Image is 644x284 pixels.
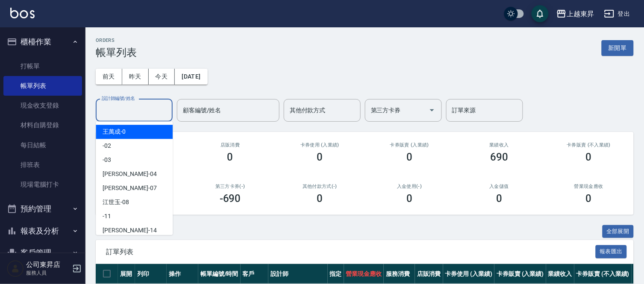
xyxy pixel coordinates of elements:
th: 店販消費 [415,264,443,284]
a: 打帳單 [3,56,82,76]
button: 櫃檯作業 [3,31,82,53]
th: 指定 [328,264,344,284]
h3: 0 [317,151,323,163]
h3: 690 [490,151,508,163]
th: 業績收入 [546,264,574,284]
th: 客戶 [241,264,269,284]
h3: 0 [586,151,592,163]
h2: 卡券販賣 (入業績) [375,142,444,148]
button: 上越東昇 [553,5,597,23]
a: 現金收支登錄 [3,96,82,115]
button: 預約管理 [3,198,82,220]
button: 前天 [96,69,122,85]
h3: -690 [220,193,241,205]
h3: 0 [227,151,233,163]
span: [PERSON_NAME] -07 [103,184,156,193]
span: -11 [103,212,111,221]
p: 服務人員 [26,269,70,277]
button: Open [425,103,439,117]
button: 報表及分析 [3,220,82,242]
div: 上越東昇 [567,9,594,19]
a: 每日結帳 [3,135,82,155]
a: 現場電腦打卡 [3,175,82,194]
label: 設計師編號/姓名 [102,95,135,102]
span: 江世玉 -08 [103,198,129,207]
button: 今天 [149,69,175,85]
span: 訂單列表 [106,248,596,256]
h2: 營業現金應收 [554,184,623,189]
img: Person [7,260,24,277]
h3: 0 [406,151,412,163]
th: 服務消費 [384,264,415,284]
span: -02 [103,141,111,150]
span: 王萬成 -0 [103,127,126,136]
th: 卡券販賣 (入業績) [494,264,546,284]
button: 昨天 [122,69,149,85]
th: 卡券使用 (入業績) [443,264,495,284]
span: [PERSON_NAME] -04 [103,170,156,179]
h3: 0 [406,193,412,205]
a: 報表匯出 [596,247,627,255]
th: 列印 [135,264,167,284]
span: -03 [103,155,111,164]
h2: 入金儲值 [465,184,534,189]
button: 全部展開 [603,225,634,238]
a: 材料自購登錄 [3,115,82,135]
h2: 其他付款方式(-) [285,184,355,189]
h3: 0 [586,193,592,205]
th: 展開 [118,264,135,284]
button: 新開單 [602,40,634,56]
h2: 第三方卡券(-) [196,184,265,189]
th: 營業現金應收 [344,264,384,284]
h2: 入金使用(-) [375,184,444,189]
button: 登出 [601,6,634,22]
button: [DATE] [175,69,207,85]
h2: 業績收入 [465,142,534,148]
h2: ORDERS [96,38,137,43]
button: save [532,5,549,22]
h2: 卡券使用 (入業績) [285,142,355,148]
h2: 店販消費 [196,142,265,148]
a: 新開單 [602,44,634,52]
span: [PERSON_NAME] -14 [103,226,156,235]
h3: 帳單列表 [96,47,137,59]
h2: 卡券販賣 (不入業績) [554,142,623,148]
button: 報表匯出 [596,245,627,258]
th: 帳單編號/時間 [198,264,241,284]
th: 卡券販賣 (不入業績) [574,264,632,284]
h3: 0 [317,193,323,205]
h3: 0 [496,193,502,205]
img: Logo [10,8,35,18]
h5: 公司東昇店 [26,261,70,269]
button: 客戶管理 [3,242,82,264]
a: 帳單列表 [3,76,82,96]
th: 操作 [167,264,198,284]
a: 排班表 [3,155,82,175]
th: 設計師 [268,264,327,284]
